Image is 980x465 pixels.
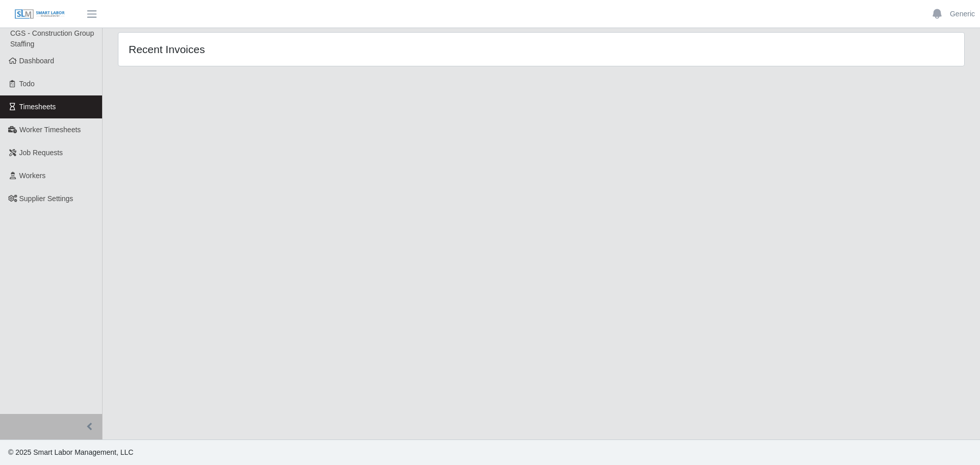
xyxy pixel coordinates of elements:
[19,194,73,203] span: Supplier Settings
[19,149,63,157] span: Job Requests
[19,103,56,111] span: Timesheets
[8,448,133,456] span: © 2025 Smart Labor Management, LLC
[19,172,46,180] span: Workers
[10,29,94,48] span: CGS - Construction Group Staffing
[19,126,81,134] span: Worker Timesheets
[19,57,55,65] span: Dashboard
[19,80,35,88] span: Todo
[14,9,65,20] img: SLM Logo
[129,43,463,56] h4: Recent Invoices
[950,9,975,19] a: Generic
